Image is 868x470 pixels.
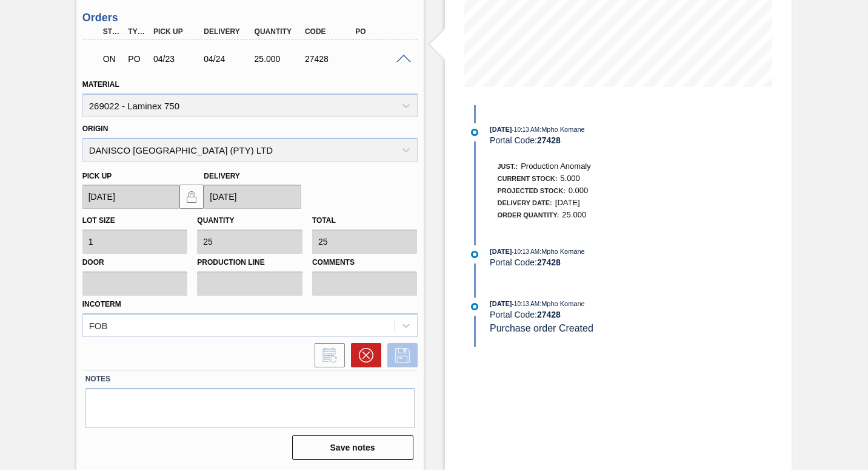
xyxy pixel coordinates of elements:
[498,163,518,170] span: Just.:
[204,185,301,209] input: mm/dd/yyyy
[512,248,540,255] span: - 10:13 AM
[179,185,204,209] button: locked
[197,254,302,271] label: Production Line
[184,189,199,204] img: locked
[490,300,512,307] span: [DATE]
[490,248,512,255] span: [DATE]
[471,303,478,310] img: atual
[100,27,125,36] div: Step
[85,370,415,388] label: Notes
[490,310,778,319] div: Portal Code:
[302,27,357,36] div: Code
[555,198,580,207] span: [DATE]
[309,343,345,367] div: Inform order change
[498,199,552,206] span: Delivery Date:
[471,129,478,136] img: atual
[82,185,180,209] input: mm/dd/yyyy
[82,12,418,24] h3: Orders
[490,257,778,267] div: Portal Code:
[562,210,586,219] span: 25.000
[82,300,121,308] label: Incoterm
[82,124,109,133] label: Origin
[292,435,413,460] button: Save notes
[537,135,561,145] strong: 27428
[82,254,188,271] label: Door
[201,27,256,36] div: Delivery
[512,126,540,133] span: - 10:13 AM
[537,310,561,319] strong: 27428
[204,172,240,180] label: Delivery
[89,320,108,330] div: FOB
[498,187,566,194] span: Projected Stock:
[125,54,150,64] div: Purchase order
[352,27,407,36] div: PO
[312,216,336,225] label: Total
[539,248,585,255] span: : Mpho Komane
[125,27,150,36] div: Type
[490,126,512,133] span: [DATE]
[569,186,589,195] span: 0.000
[539,126,585,133] span: : Mpho Komane
[197,216,234,225] label: Quantity
[150,27,205,36] div: Pick up
[100,46,125,72] div: Negotiating Order
[521,162,591,171] span: Production Anomaly
[201,54,256,64] div: 04/24/2025
[312,254,418,271] label: Comments
[252,27,307,36] div: Quantity
[490,323,593,333] span: Purchase order Created
[82,80,119,89] label: Material
[82,172,112,180] label: Pick up
[82,216,115,225] label: Lot size
[471,251,478,258] img: atual
[560,174,580,183] span: 5.000
[252,54,307,64] div: 25.000
[539,300,585,307] span: : Mpho Komane
[381,343,418,367] div: Save Order
[512,301,540,307] span: - 10:13 AM
[490,135,778,145] div: Portal Code:
[103,54,122,64] p: ON
[498,175,558,182] span: Current Stock:
[150,54,205,64] div: 04/23/2025
[498,211,559,219] span: Order Quantity:
[345,343,381,367] div: Cancel Order
[537,257,561,267] strong: 27428
[302,54,357,64] div: 27428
